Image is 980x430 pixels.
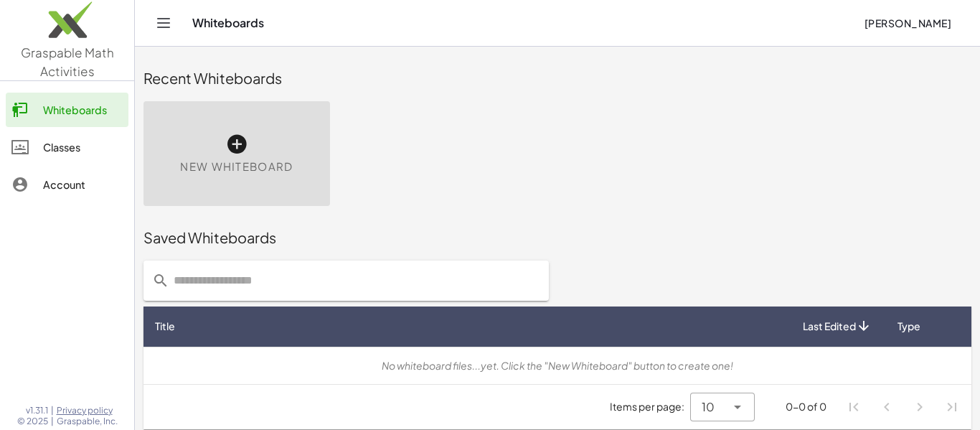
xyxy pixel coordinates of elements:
[43,139,123,156] div: Classes
[143,228,971,248] div: Saved Whiteboards
[43,101,123,118] div: Whiteboards
[155,358,960,373] div: No whiteboard files...yet. Click the "New Whiteboard" button to create one!
[864,17,951,29] span: [PERSON_NAME]
[852,10,963,36] button: [PERSON_NAME]
[43,176,123,193] div: Account
[838,391,969,424] nav: Pagination Navigation
[26,405,48,416] span: v1.31.1
[57,416,118,427] span: Graspable, Inc.
[155,319,175,334] span: Title
[152,272,169,289] i: prepended action
[702,398,715,416] span: 10
[6,167,128,202] a: Account
[143,68,971,88] div: Recent Whiteboards
[6,93,128,127] a: Whiteboards
[786,399,826,414] div: 0-0 of 0
[21,45,114,79] span: Graspable Math Activities
[803,319,856,334] span: Last Edited
[897,319,920,334] span: Type
[51,416,54,427] span: |
[17,416,48,427] span: © 2025
[610,399,690,414] span: Items per page:
[152,11,175,34] button: Toggle navigation
[57,405,118,416] a: Privacy policy
[6,130,128,164] a: Classes
[180,159,293,175] span: New Whiteboard
[51,405,54,416] span: |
